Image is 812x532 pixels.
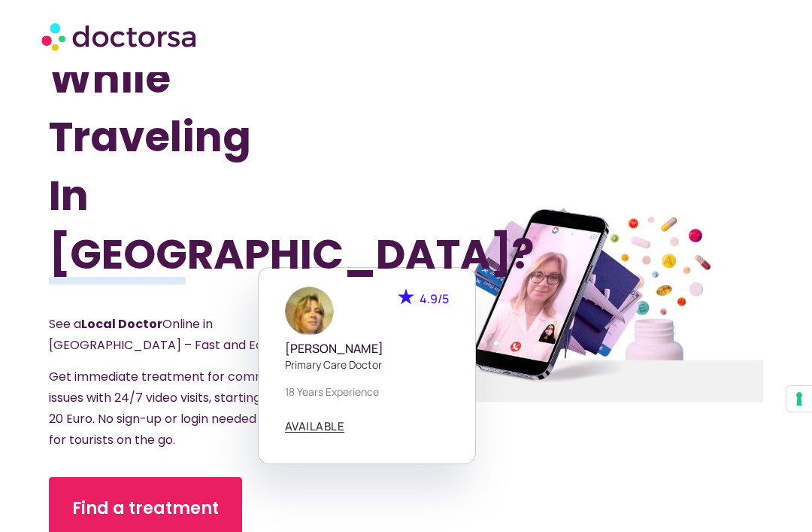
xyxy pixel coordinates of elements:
span: Get immediate treatment for common issues with 24/7 video visits, starting at just 20 Euro. No si... [49,368,316,448]
span: Find a treatment [72,497,219,521]
strong: Local Doctor [81,315,162,333]
span: 4.9/5 [420,290,449,307]
p: Primary care doctor [285,357,449,372]
h5: [PERSON_NAME] [285,342,449,356]
p: 18 years experience [285,384,449,400]
button: Your consent preferences for tracking technologies [786,386,812,412]
span: AVAILABLE [285,421,345,432]
a: AVAILABLE [285,421,345,433]
span: See a Online in [GEOGRAPHIC_DATA] – Fast and Easy Care. [49,315,311,354]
